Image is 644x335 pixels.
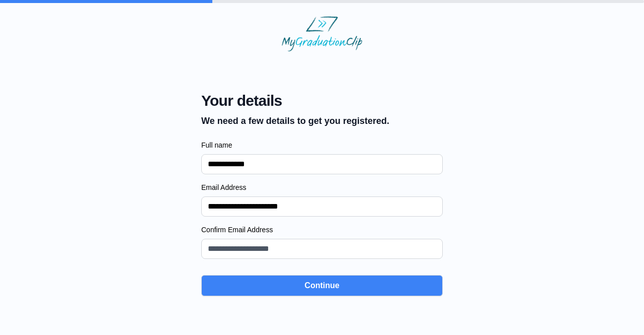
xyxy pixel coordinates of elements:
[201,225,443,235] label: Confirm Email Address
[201,182,443,192] label: Email Address
[201,114,389,128] p: We need a few details to get you registered.
[282,16,362,51] img: MyGraduationClip
[201,140,443,150] label: Full name
[201,92,389,110] span: Your details
[201,275,443,296] button: Continue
